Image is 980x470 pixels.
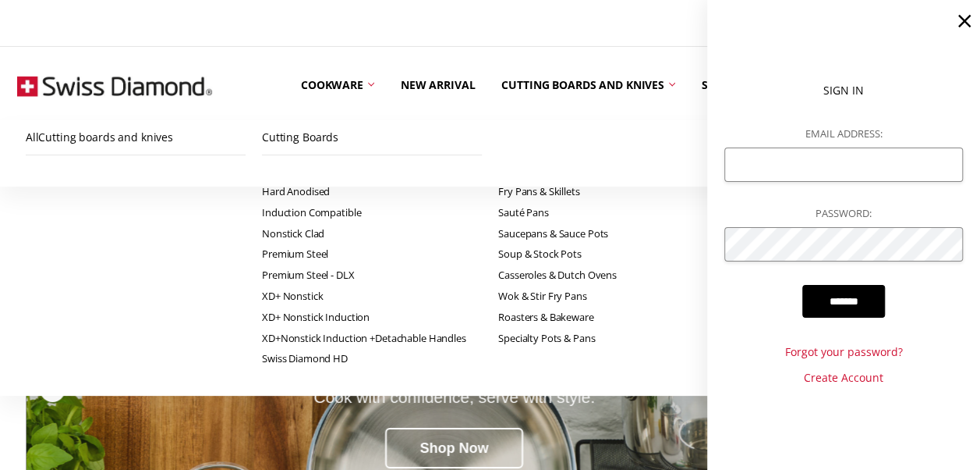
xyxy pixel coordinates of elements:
label: Email Address: [724,126,962,142]
div: Previous [38,376,66,404]
a: New arrival [387,51,488,120]
a: Cookware [288,51,387,120]
p: Sign In [724,82,962,99]
div: Shop Now [385,428,524,468]
a: Create Account [724,369,962,386]
a: Cutting boards and knives [488,51,688,120]
a: Forgot your password? [724,344,962,361]
a: Sale [688,51,741,120]
img: Free Shipping On Every Order [17,47,212,125]
a: Cutting Boards [262,120,482,155]
div: Cook with confidence, serve with style. [111,388,798,406]
label: Password: [724,205,962,222]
